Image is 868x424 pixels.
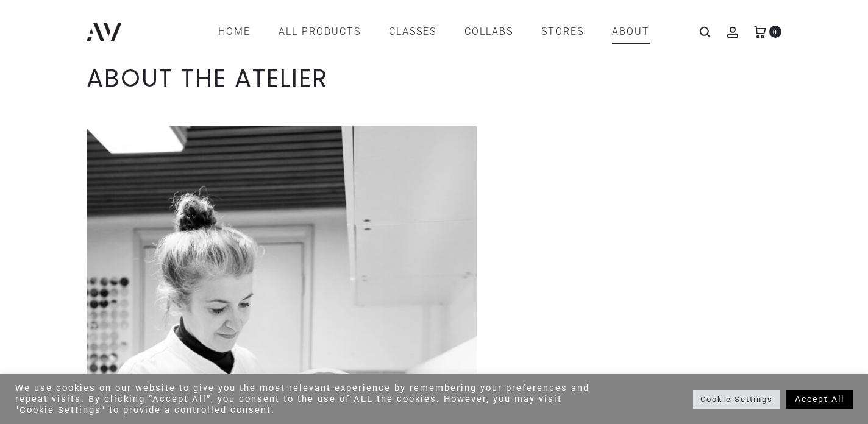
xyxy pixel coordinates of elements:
[786,390,853,409] a: Accept All
[279,21,361,42] a: All products
[15,383,602,415] div: We use cookies on our website to give you the most relevant experience by remembering your prefer...
[389,21,436,42] a: CLASSES
[769,26,781,38] span: 0
[693,390,780,409] a: Cookie Settings
[87,63,781,93] h1: ABOUT THE ATELIER
[464,21,513,42] a: COLLABS
[754,26,766,37] a: 0
[612,21,650,42] a: ABOUT
[541,21,584,42] a: STORES
[218,21,251,42] a: Home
